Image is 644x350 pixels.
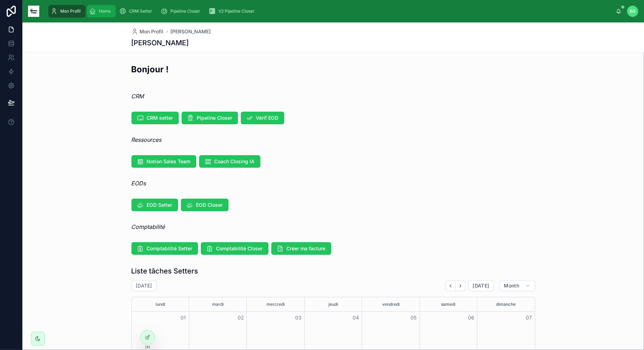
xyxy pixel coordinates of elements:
[473,283,489,289] span: [DATE]
[131,28,164,35] a: Mon Profil
[133,297,188,311] div: lundi
[131,223,165,230] em: Comptabilité
[197,114,232,121] span: Pipeline Closer
[241,112,284,124] button: Vérif EOD
[136,282,152,289] h2: [DATE]
[99,8,111,14] span: Home
[131,242,198,255] button: Comptabilité Setter
[500,280,535,291] button: Month
[131,64,169,75] h2: Bonjour !
[190,297,245,311] div: mardi
[306,297,361,311] div: jeudi
[456,280,466,291] button: Next
[215,158,255,165] span: Coach Closing IA
[131,136,162,143] em: Ressources
[60,8,81,14] span: Mon Profil
[87,5,116,18] a: Home
[287,245,326,252] span: Créer ma facture
[131,266,198,276] h1: Liste tâches Setters
[179,313,188,322] button: 01
[158,5,205,18] a: Pipeline Closer
[140,28,164,35] span: Mon Profil
[248,297,303,311] div: mercredi
[131,180,146,187] em: EODs
[147,202,172,209] span: EOD Setter
[199,155,260,168] button: Coach Closing IA
[201,242,269,255] button: Comptabilité Closer
[28,6,39,17] img: App logo
[479,297,534,311] div: dimanche
[218,8,255,14] span: V2 Pipeline Closer
[147,245,192,252] span: Comptabilité Setter
[196,202,223,209] span: EOD Closer
[131,93,144,100] em: CRM
[45,4,616,19] div: scrollable content
[468,280,494,291] button: [DATE]
[363,297,418,311] div: vendredi
[181,199,229,211] button: EOD Closer
[352,313,360,322] button: 04
[147,158,191,165] span: Notion Sales Team
[524,313,533,322] button: 07
[421,297,476,311] div: samedi
[131,155,196,168] button: Notion Sales Team
[237,313,245,322] button: 02
[48,5,86,18] a: Mon Profil
[467,313,475,322] button: 06
[446,280,456,291] button: Back
[504,283,520,289] span: Month
[294,313,303,322] button: 03
[131,38,189,48] h1: [PERSON_NAME]
[271,242,331,255] button: Créer ma facture
[409,313,418,322] button: 05
[216,245,263,252] span: Comptabilité Closer
[147,114,173,121] span: CRM setter
[117,5,157,18] a: CRM Setter
[256,114,279,121] span: Vérif EOD
[131,199,178,211] button: EOD Setter
[182,112,238,124] button: Pipeline Closer
[206,5,259,18] a: V2 Pipeline Closer
[170,8,200,14] span: Pipeline Closer
[171,28,211,35] a: [PERSON_NAME]
[630,8,636,14] span: BG
[129,8,152,14] span: CRM Setter
[131,112,179,124] button: CRM setter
